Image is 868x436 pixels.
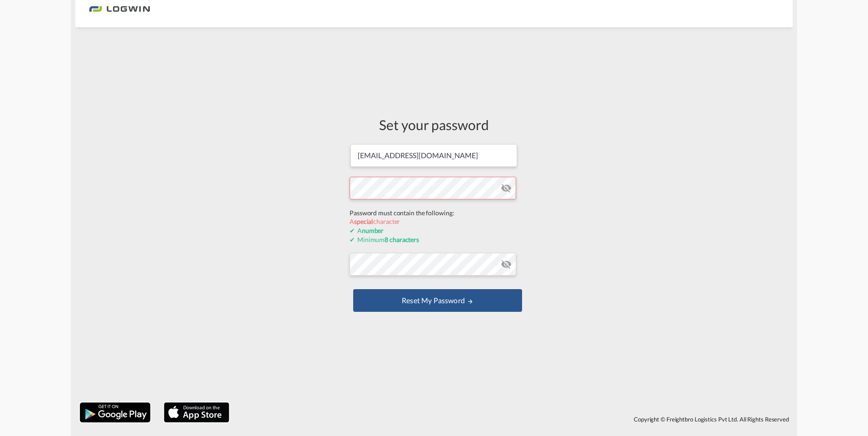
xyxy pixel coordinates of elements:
div: Password must contain the following: [350,208,518,218]
div: A character [350,217,518,226]
input: Email address [350,144,517,167]
b: special [354,218,373,225]
md-icon: icon-eye-off [501,183,512,194]
div: A [350,226,518,235]
b: 8 characters [385,236,419,243]
img: apple.png [163,402,230,423]
button: UPDATE MY PASSWORD [353,289,522,312]
md-icon: icon-eye-off [501,259,512,270]
img: google.png [79,402,151,423]
div: Minimum [350,235,518,244]
div: Set your password [350,115,518,134]
div: Copyright © Freightbro Logistics Pvt Ltd. All Rights Reserved [234,412,793,427]
b: number [362,227,384,234]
